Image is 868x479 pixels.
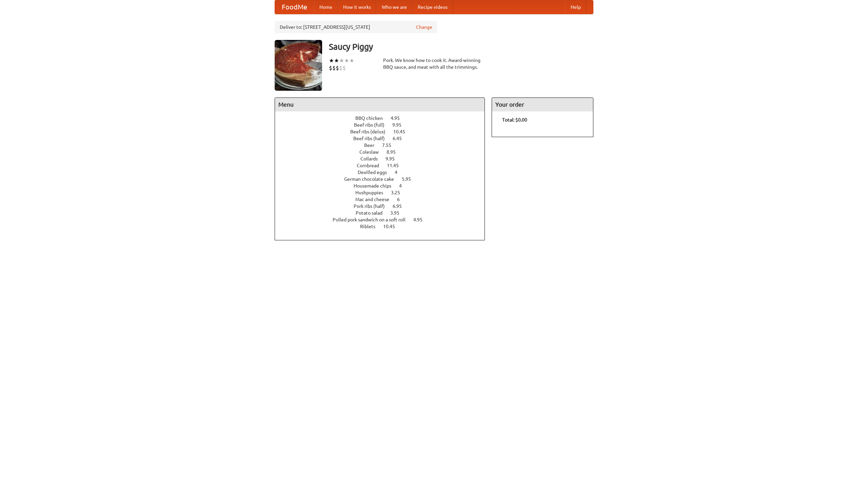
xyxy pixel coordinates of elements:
span: 4 [399,183,409,189]
div: Deliver to: [STREET_ADDRESS][US_STATE] [275,21,437,33]
span: Pork ribs (half) [354,203,392,209]
a: Mac and cheese 6 [355,197,412,202]
a: Beer 7.55 [364,143,404,148]
span: 10.45 [393,129,412,134]
span: Housemade chips [354,183,398,189]
a: Devilled eggs 4 [358,170,410,175]
li: ★ [349,57,354,64]
span: 6.45 [393,136,409,141]
a: FoodMe [275,0,314,14]
a: Riblets 10.45 [360,224,408,229]
a: How it works [338,0,376,14]
li: ★ [329,57,334,64]
span: BBQ chicken [355,115,390,121]
a: Housemade chips 4 [354,183,414,189]
span: 3.95 [390,210,406,216]
li: $ [336,64,339,72]
span: Coleslaw [359,149,386,155]
span: 10.45 [383,224,402,229]
span: 4.95 [413,217,429,222]
li: $ [342,64,346,72]
span: Devilled eggs [358,170,394,175]
span: Potato salad [356,210,389,216]
span: Pulled pork sandwich on a soft roll [333,217,412,222]
a: Hushpuppies 3.25 [355,190,413,195]
span: Hushpuppies [355,190,390,195]
span: 7.55 [382,143,398,148]
span: Collards [360,156,384,161]
a: Beef ribs (delux) 10.45 [350,129,418,134]
a: Who we are [376,0,412,14]
a: Change [416,24,432,30]
a: Beef ribs (full) 9.95 [354,122,414,128]
a: BBQ chicken 4.95 [355,115,412,121]
span: 3.25 [391,190,407,195]
a: Beef ribs (half) 6.45 [353,136,414,141]
span: Beef ribs (full) [354,122,391,128]
span: Riblets [360,224,382,229]
h3: Saucy Piggy [329,40,593,53]
a: Pork ribs (half) 6.95 [354,203,414,209]
span: Beef ribs (delux) [350,129,392,134]
h4: Menu [275,98,485,111]
li: $ [329,64,332,72]
li: $ [339,64,342,72]
span: 5.95 [402,176,418,182]
b: Total: $0.00 [502,117,527,123]
li: $ [332,64,336,72]
span: Beef ribs (half) [353,136,392,141]
a: Cornbread 11.45 [357,163,411,168]
a: Recipe videos [412,0,453,14]
img: angular.jpg [275,40,322,91]
span: 11.45 [387,163,406,168]
span: 4.95 [391,115,407,121]
li: ★ [334,57,339,64]
span: Beer [364,143,381,148]
a: Potato salad 3.95 [356,210,412,216]
span: 9.95 [386,156,401,161]
span: 6 [397,197,407,202]
span: 6.95 [393,203,409,209]
h4: Your order [492,98,593,111]
span: 8.95 [387,149,402,155]
a: Collards 9.95 [360,156,407,161]
li: ★ [339,57,344,64]
span: 9.95 [392,122,408,128]
span: 4 [395,170,404,175]
a: Pulled pork sandwich on a soft roll 4.95 [333,217,435,222]
span: German chocolate cake [344,176,401,182]
div: Pork. We know how to cook it. Award-winning BBQ sauce, and meat with all the trimmings. [383,57,485,70]
a: Help [565,0,586,14]
li: ★ [344,57,349,64]
a: German chocolate cake 5.95 [344,176,423,182]
a: Home [314,0,338,14]
a: Coleslaw 8.95 [359,149,408,155]
span: Mac and cheese [355,197,396,202]
span: Cornbread [357,163,386,168]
